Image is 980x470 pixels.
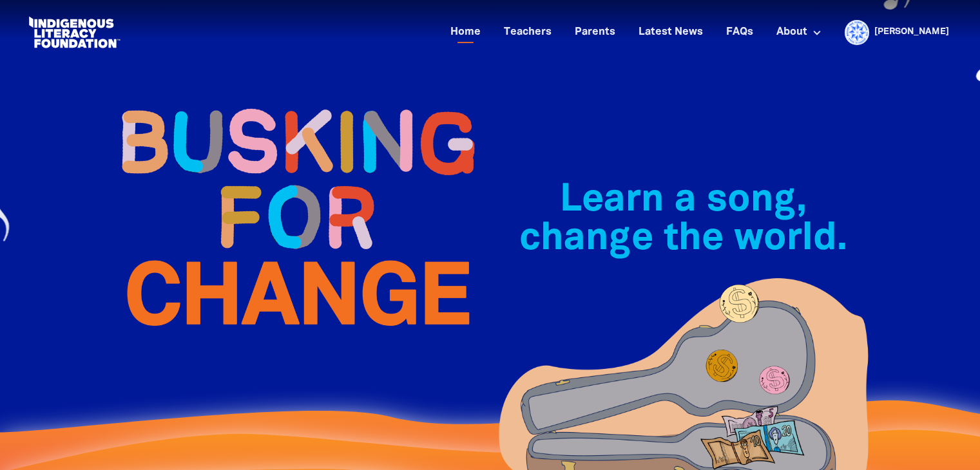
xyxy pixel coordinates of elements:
[567,22,623,43] a: Parents
[769,22,829,43] a: About
[631,22,711,43] a: Latest News
[496,22,559,43] a: Teachers
[519,183,847,257] span: Learn a song, change the world.
[874,28,949,37] a: [PERSON_NAME]
[718,22,761,43] a: FAQs
[443,22,488,43] a: Home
